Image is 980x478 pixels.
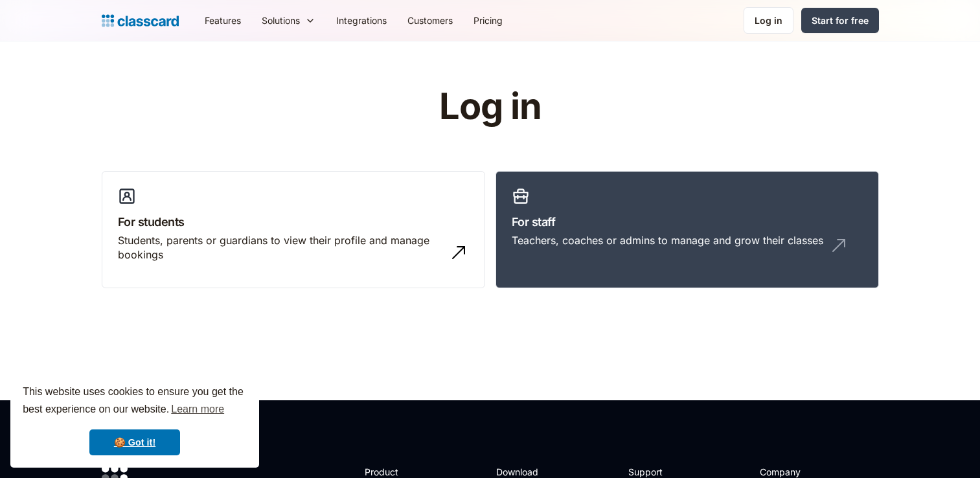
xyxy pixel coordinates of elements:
a: Customers [397,6,463,35]
div: Teachers, coaches or admins to manage and grow their classes [512,233,823,247]
a: dismiss cookie message [89,429,180,455]
div: Solutions [251,6,326,35]
span: This website uses cookies to ensure you get the best experience on our website. [23,384,247,419]
div: Log in [755,14,782,27]
a: Log in [744,7,793,34]
a: For studentsStudents, parents or guardians to view their profile and manage bookings [102,171,485,289]
div: Students, parents or guardians to view their profile and manage bookings [118,233,443,262]
a: Features [194,6,251,35]
a: Start for free [801,8,879,33]
a: home [102,12,179,30]
h3: For staff [512,213,863,231]
div: cookieconsent [10,372,259,468]
h1: Log in [284,87,696,127]
a: Pricing [463,6,513,35]
a: Integrations [326,6,397,35]
a: For staffTeachers, coaches or admins to manage and grow their classes [496,171,879,289]
div: Solutions [262,14,300,27]
a: learn more about cookies [169,400,226,419]
h3: For students [118,213,469,231]
div: Start for free [812,14,869,27]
